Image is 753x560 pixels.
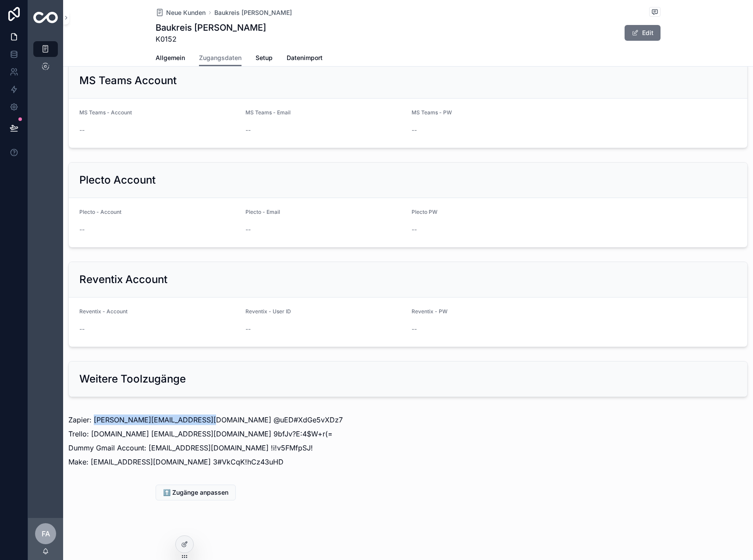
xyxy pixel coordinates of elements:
[214,8,292,17] a: Baukreis [PERSON_NAME]
[245,225,251,234] span: --
[199,53,242,62] span: Zugangsdaten
[412,209,437,215] span: Plecto PW
[245,308,291,315] span: Reventix - User ID
[287,50,323,67] a: Datenimport
[79,173,156,187] h2: Plecto Account
[156,485,236,500] button: ⬆️ Zugänge anpassen
[79,209,121,215] span: Plecto - Account
[156,53,185,62] span: Allgemein
[412,126,417,135] span: --
[79,372,186,386] h2: Weitere Toolzugänge
[256,53,273,62] span: Setup
[245,209,280,215] span: Plecto - Email
[79,325,85,333] span: --
[156,8,206,17] a: Neue Kunden
[156,34,266,44] span: K0152
[163,488,228,497] span: ⬆️ Zugänge anpassen
[79,74,177,88] h2: MS Teams Account
[68,457,748,467] p: Make: [EMAIL_ADDRESS][DOMAIN_NAME] 3#VkCqK!hCz43uHD
[79,109,132,116] span: MS Teams - Account
[412,225,417,234] span: --
[166,8,206,17] span: Neue Kunden
[68,443,748,453] p: Dummy Gmail Account: [EMAIL_ADDRESS][DOMAIN_NAME] !i!v5FMfpSJ!
[625,25,661,41] button: Edit
[68,429,748,439] p: Trello: [DOMAIN_NAME] [EMAIL_ADDRESS][DOMAIN_NAME] 9bfJv?E:4$W+r(=
[156,50,185,67] a: Allgemein
[199,50,242,67] a: Zugangsdaten
[79,126,85,135] span: --
[412,325,417,333] span: --
[287,53,323,62] span: Datenimport
[42,528,50,539] span: FA
[245,325,251,333] span: --
[156,21,266,34] h1: Baukreis [PERSON_NAME]
[256,50,273,67] a: Setup
[79,225,85,234] span: --
[412,109,452,116] span: MS Teams - PW
[79,308,128,315] span: Reventix - Account
[79,273,167,287] h2: Reventix Account
[68,415,748,425] p: Zapier: [PERSON_NAME][EMAIL_ADDRESS][DOMAIN_NAME] @uED#XdGe5vXDz7
[33,12,58,23] img: App logo
[412,308,448,315] span: Reventix - PW
[28,35,63,86] div: scrollable content
[245,126,251,135] span: --
[245,109,291,116] span: MS Teams - Email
